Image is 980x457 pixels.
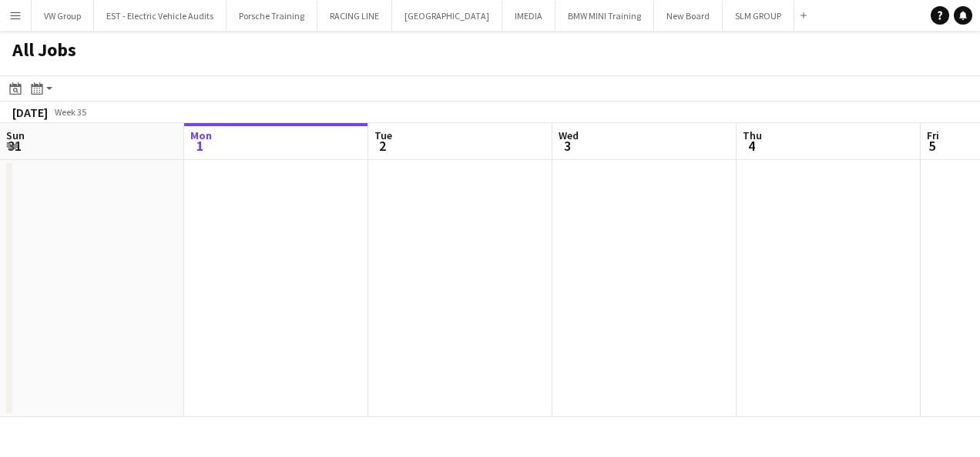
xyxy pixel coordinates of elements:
span: Thu [743,128,762,142]
button: [GEOGRAPHIC_DATA] [392,1,502,31]
button: SLM GROUP [723,1,794,31]
span: 4 [740,137,762,155]
span: Week 35 [51,106,89,118]
button: VW Group [32,1,94,31]
button: BMW MINI Training [555,1,654,31]
button: RACING LINE [317,1,392,31]
span: 2 [372,137,392,155]
span: Wed [559,128,579,142]
button: New Board [654,1,723,31]
span: 5 [925,137,939,155]
button: Porsche Training [227,1,317,31]
span: 3 [556,137,579,155]
span: Tue [374,128,392,142]
span: 31 [4,137,25,155]
button: EST - Electric Vehicle Audits [94,1,227,31]
span: Fri [927,128,939,142]
button: IMEDIA [502,1,555,31]
div: [DATE] [12,105,48,120]
span: Mon [190,128,212,142]
span: 1 [188,137,212,155]
span: Sun [6,128,25,142]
